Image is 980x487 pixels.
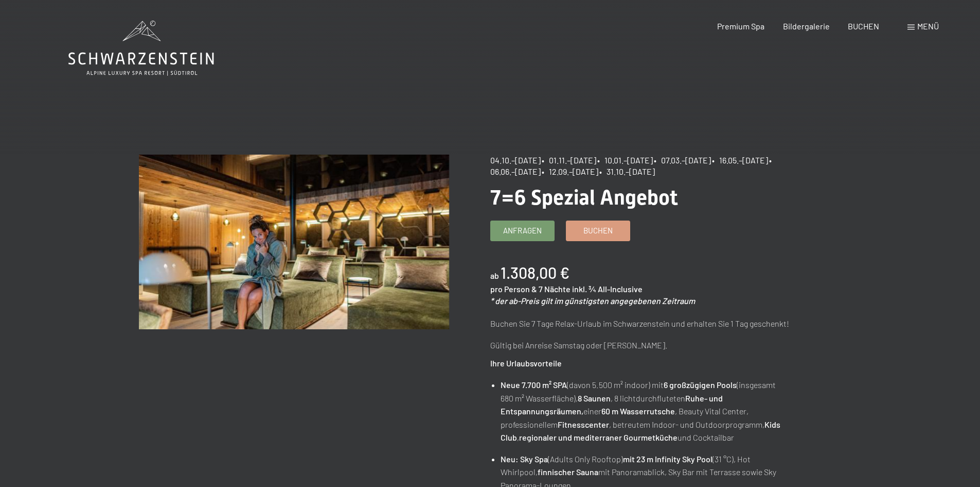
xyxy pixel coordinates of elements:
b: 1.308,00 € [501,263,569,282]
a: Bildergalerie [783,21,830,31]
span: • 16.05.–[DATE] [712,155,768,165]
strong: Neu: Sky Spa [501,454,548,464]
strong: Ihre Urlaubsvorteile [490,358,562,368]
span: Anfragen [503,225,542,236]
p: Buchen Sie 7 Tage Relax-Urlaub im Schwarzenstein und erhalten Sie 1 Tag geschenkt! [490,317,800,330]
span: Menü [917,21,939,31]
span: inkl. ¾ All-Inclusive [572,284,643,294]
span: • 01.11.–[DATE] [542,155,596,165]
span: 04.10.–[DATE] [490,155,541,165]
span: • 12.09.–[DATE] [542,166,598,176]
a: BUCHEN [848,21,879,31]
p: Gültig bei Anreise Samstag oder [PERSON_NAME]. [490,339,800,352]
img: 7=6 Spezial Angebot [139,155,449,329]
strong: 60 m Wasserrutsche [601,406,675,416]
span: • 07.03.–[DATE] [654,155,711,165]
a: Buchen [566,221,630,241]
strong: Neue 7.700 m² SPA [501,380,567,390]
span: ab [490,271,499,280]
strong: Fitnesscenter [558,419,609,429]
a: Premium Spa [717,21,764,31]
strong: 6 großzügigen Pools [664,380,737,390]
li: (davon 5.500 m² indoor) mit (insgesamt 680 m² Wasserfläche), , 8 lichtdurchfluteten einer , Beaut... [501,378,800,444]
span: 7 Nächte [539,284,571,294]
span: pro Person & [490,284,537,294]
strong: 8 Saunen [578,393,611,403]
span: Buchen [583,225,613,236]
em: * der ab-Preis gilt im günstigsten angegebenen Zeitraum [490,296,695,306]
strong: regionaler und mediterraner Gourmetküche [519,432,678,442]
a: Anfragen [491,221,554,241]
strong: mit 23 m Infinity Sky Pool [623,454,712,464]
span: • 31.10.–[DATE] [599,166,655,176]
span: 7=6 Spezial Angebot [490,186,678,210]
strong: finnischer Sauna [538,467,598,477]
span: • 10.01.–[DATE] [597,155,653,165]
